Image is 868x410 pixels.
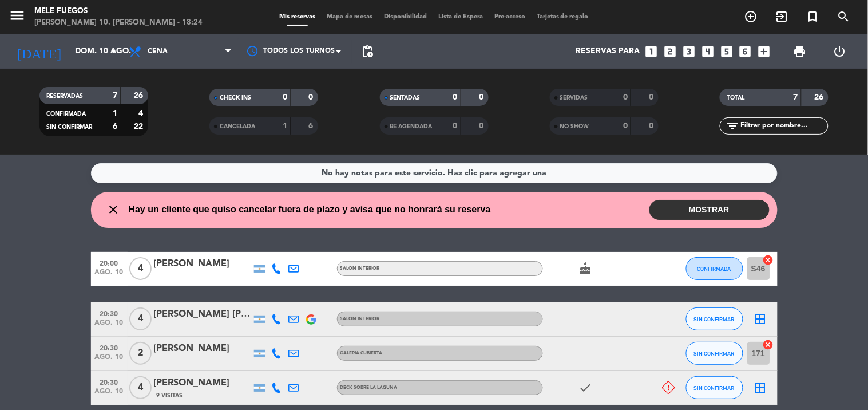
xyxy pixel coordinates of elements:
[274,14,321,20] span: Mis reservas
[531,14,594,20] span: Tarjetas de regalo
[793,45,807,58] span: print
[579,381,593,395] i: check
[833,45,846,58] i: power_settings_new
[340,266,380,271] span: SALON INTERIOR
[390,124,433,129] span: RE AGENDADA
[700,44,715,59] i: looks_4
[46,124,92,130] span: SIN CONFIRMAR
[649,93,656,101] strong: 0
[726,119,739,133] i: filter_list
[649,200,770,220] button: MOSTRAR
[113,123,117,131] strong: 6
[453,93,458,101] strong: 0
[134,92,145,100] strong: 26
[340,351,383,356] span: GALERIA CUBIERTA
[138,109,145,117] strong: 4
[157,391,183,400] span: 9 Visitas
[815,93,826,101] strong: 26
[694,350,735,357] span: SIN CONFIRMAR
[681,44,696,59] i: looks_3
[340,317,380,321] span: SALON INTERIOR
[644,44,659,59] i: looks_one
[576,47,640,56] span: Reservas para
[95,388,124,401] span: ago. 10
[113,109,117,117] strong: 1
[309,122,316,130] strong: 6
[360,45,374,58] span: pending_actions
[560,95,588,101] span: SERVIDAS
[489,14,531,20] span: Pre-acceso
[95,319,124,332] span: ago. 10
[763,339,774,350] i: cancel
[34,17,203,29] div: [PERSON_NAME] 10. [PERSON_NAME] - 18:24
[34,6,203,17] div: Mele Fuegos
[763,254,774,266] i: cancel
[479,122,486,130] strong: 0
[479,93,486,101] strong: 0
[129,307,152,330] span: 4
[754,381,767,395] i: border_all
[694,316,735,322] span: SIN CONFIRMAR
[95,353,124,366] span: ago. 10
[560,124,589,129] span: NO SHOW
[719,44,734,59] i: looks_5
[806,10,820,23] i: turned_in_not
[623,93,628,101] strong: 0
[154,257,251,271] div: [PERSON_NAME]
[95,256,124,269] span: 20:00
[390,95,421,101] span: SENTADAS
[322,167,546,180] div: No hay notas para este servicio. Haz clic para agregar una
[744,10,758,23] i: add_circle_outline
[134,123,145,131] strong: 22
[95,269,124,282] span: ago. 10
[837,10,851,23] i: search
[95,341,124,354] span: 20:30
[283,93,287,101] strong: 0
[340,385,398,390] span: DECK SOBRE LA LAGUNA
[309,93,316,101] strong: 0
[154,307,251,322] div: [PERSON_NAME] [PERSON_NAME]
[154,376,251,391] div: [PERSON_NAME]
[113,92,117,100] strong: 7
[754,312,767,326] i: border_all
[453,122,458,130] strong: 0
[306,314,316,325] img: google-logo.png
[739,120,828,132] input: Filtrar por nombre...
[107,203,121,216] i: close
[283,122,287,130] strong: 1
[154,341,251,356] div: [PERSON_NAME]
[820,34,859,69] div: LOG OUT
[95,375,124,388] span: 20:30
[727,95,744,101] span: TOTAL
[106,45,120,58] i: arrow_drop_down
[129,376,152,399] span: 4
[757,44,772,59] i: add_box
[378,14,433,20] span: Disponibilidad
[220,95,251,101] span: CHECK INS
[148,48,168,56] span: Cena
[738,44,753,59] i: looks_6
[775,10,789,23] i: exit_to_app
[663,44,677,59] i: looks_two
[220,124,255,129] span: CANCELADA
[9,39,69,64] i: [DATE]
[694,385,735,391] span: SIN CONFIRMAR
[46,93,83,99] span: RESERVADAS
[95,306,124,320] span: 20:30
[697,266,731,272] span: CONFIRMADA
[623,122,628,130] strong: 0
[129,342,152,365] span: 2
[321,14,378,20] span: Mapa de mesas
[129,202,491,217] span: Hay un cliente que quiso cancelar fuera de plazo y avisa que no honrará su reserva
[46,111,86,117] span: CONFIRMADA
[579,262,593,275] i: cake
[9,7,26,24] i: menu
[433,14,489,20] span: Lista de Espera
[129,257,152,280] span: 4
[649,122,656,130] strong: 0
[794,93,798,101] strong: 7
